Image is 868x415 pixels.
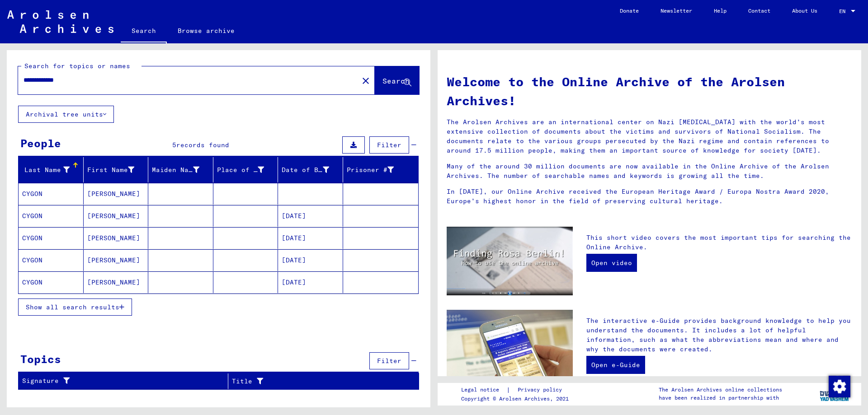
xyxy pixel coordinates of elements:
[447,117,852,155] p: The Arolsen Archives are an international center on Nazi [MEDICAL_DATA] with the world’s most ext...
[278,271,343,293] mat-cell: [DATE]
[828,375,850,397] div: Change consent
[829,376,850,397] img: Change consent
[217,165,264,175] div: Place of Birth
[357,71,375,89] button: Clear
[839,8,849,14] span: EN
[659,394,782,402] p: have been realized in partnership with
[375,66,419,94] button: Search
[19,157,84,182] mat-header-cell: Last Name
[84,157,149,182] mat-header-cell: First Name
[22,165,70,175] div: Last Name
[586,316,852,354] p: The interactive e-Guide provides background knowledge to help you understand the documents. It in...
[84,271,149,293] mat-cell: [PERSON_NAME]
[152,163,213,177] div: Maiden Name
[232,377,396,386] div: Title
[278,157,343,182] mat-header-cell: Date of Birth
[377,357,401,365] span: Filter
[659,386,782,394] p: The Arolsen Archives online collections
[586,233,852,252] p: This short video covers the most important tips for searching the Online Archive.
[217,163,278,177] div: Place of Birth
[18,298,132,316] button: Show all search results
[7,10,113,33] img: Arolsen_neg.svg
[84,183,149,205] mat-cell: [PERSON_NAME]
[87,165,135,175] div: First Name
[20,135,61,151] div: People
[282,163,343,177] div: Date of Birth
[19,271,84,293] mat-cell: CYGON
[176,141,229,149] span: records found
[282,165,329,175] div: Date of Birth
[818,382,852,405] img: yv_logo.png
[19,205,84,227] mat-cell: CYGON
[24,62,130,70] mat-label: Search for topics or names
[586,356,645,374] a: Open e-Guide
[461,385,573,395] div: |
[461,395,573,403] p: Copyright © Arolsen Archives, 2021
[347,163,408,177] div: Prisoner #
[22,163,83,177] div: Last Name
[172,141,176,149] span: 5
[347,165,394,175] div: Prisoner #
[84,249,149,271] mat-cell: [PERSON_NAME]
[213,157,278,182] mat-header-cell: Place of Birth
[20,351,61,367] div: Topics
[167,20,245,42] a: Browse archive
[360,75,371,86] mat-icon: close
[152,165,199,175] div: Maiden Name
[447,162,852,181] p: Many of the around 30 million documents are now available in the Online Archive of the Arolsen Ar...
[447,310,573,394] img: eguide.jpg
[232,374,408,388] div: Title
[87,163,148,177] div: First Name
[461,385,506,395] a: Legal notice
[18,106,114,123] button: Archival tree units
[447,227,573,295] img: video.jpg
[369,352,409,369] button: Filter
[377,141,401,149] span: Filter
[84,227,149,249] mat-cell: [PERSON_NAME]
[121,20,167,43] a: Search
[510,385,573,395] a: Privacy policy
[19,249,84,271] mat-cell: CYGON
[447,187,852,206] p: In [DATE], our Online Archive received the European Heritage Award / Europa Nostra Award 2020, Eu...
[278,249,343,271] mat-cell: [DATE]
[84,205,149,227] mat-cell: [PERSON_NAME]
[19,183,84,205] mat-cell: CYGON
[22,374,228,388] div: Signature
[369,136,409,154] button: Filter
[447,72,852,110] h1: Welcome to the Online Archive of the Arolsen Archives!
[278,205,343,227] mat-cell: [DATE]
[278,227,343,249] mat-cell: [DATE]
[586,254,637,272] a: Open video
[19,227,84,249] mat-cell: CYGON
[148,157,213,182] mat-header-cell: Maiden Name
[382,76,410,85] span: Search
[22,376,217,386] div: Signature
[26,303,119,311] span: Show all search results
[343,157,419,182] mat-header-cell: Prisoner #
